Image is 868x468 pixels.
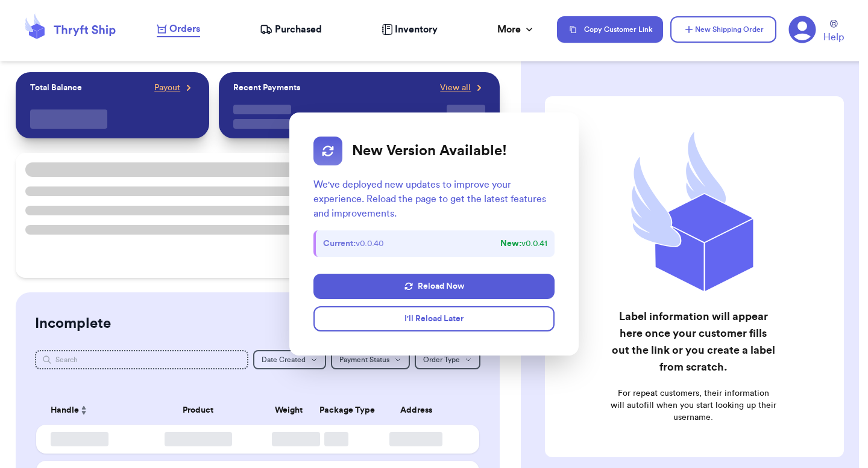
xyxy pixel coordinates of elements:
strong: New: [500,239,521,248]
button: Reload Now [313,274,555,299]
h2: New Version Available! [352,142,507,160]
span: v 0.0.40 [323,238,384,250]
span: v 0.0.41 [500,238,547,250]
strong: Current: [323,239,356,248]
button: I'll Reload Later [313,306,555,331]
p: We've deployed new updates to improve your experience. Reload the page to get the latest features... [313,177,555,221]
